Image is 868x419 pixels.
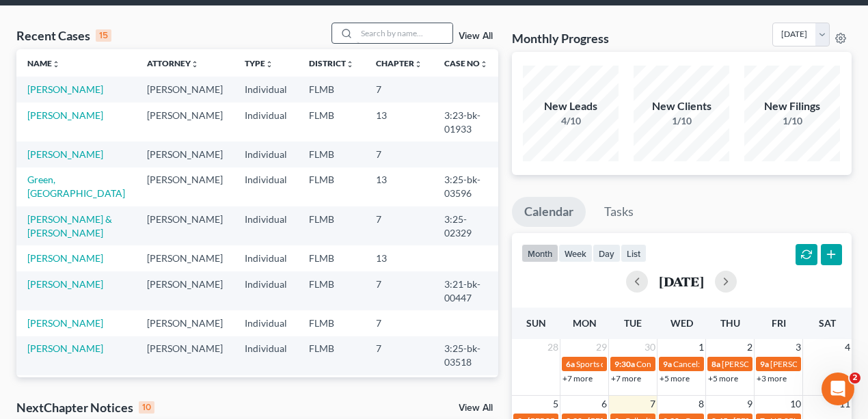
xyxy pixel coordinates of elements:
i: unfold_more [191,60,199,68]
td: 7 [365,310,433,336]
td: 13 [365,103,433,141]
span: Thu [720,317,740,329]
td: FLMB [298,310,365,336]
span: Sports dress down day [576,359,656,369]
td: [PERSON_NAME] [136,206,234,245]
button: list [621,244,647,262]
span: Sat [819,317,836,329]
td: Individual [234,77,298,102]
td: Individual [234,206,298,245]
div: 1/10 [634,114,729,128]
td: 13 [365,245,433,271]
a: [PERSON_NAME] [27,252,103,264]
td: Individual [234,245,298,271]
span: Sun [526,317,546,329]
a: Attorneyunfold_more [147,58,199,68]
td: Individual [234,141,298,167]
td: 7 [365,77,433,102]
td: FLMB [298,103,365,141]
span: 4 [843,339,852,355]
td: FLMB [298,206,365,245]
td: 7 [365,271,433,310]
a: Nameunfold_more [27,58,60,68]
h3: Monthly Progress [512,30,609,46]
span: 29 [595,339,608,355]
span: 9a [663,359,672,369]
span: 2 [850,373,860,383]
td: [PERSON_NAME] [136,336,234,375]
button: month [521,244,558,262]
div: 1/10 [744,114,840,128]
td: 7 [365,336,433,375]
td: 3:25-02329 [433,206,499,245]
a: Districtunfold_more [309,58,354,68]
td: Individual [234,271,298,310]
span: 9:30a [614,359,635,369]
span: 30 [643,339,657,355]
input: Search by name... [357,23,452,43]
div: 10 [139,401,154,414]
td: [PERSON_NAME] [136,375,234,414]
i: unfold_more [414,60,422,68]
span: 1 [697,339,705,355]
td: [PERSON_NAME] [136,103,234,141]
td: 3:25-bk-00833 [433,375,499,414]
a: [PERSON_NAME] [27,148,103,160]
td: 3:21-bk-00447 [433,271,499,310]
td: Individual [234,336,298,375]
a: [PERSON_NAME] [27,317,103,329]
button: week [558,244,593,262]
a: +7 more [611,373,641,383]
div: 4/10 [523,114,619,128]
a: View All [459,403,493,413]
td: [PERSON_NAME] [136,245,234,271]
td: [PERSON_NAME] [136,77,234,102]
a: [PERSON_NAME] [27,83,103,95]
span: [PERSON_NAME] [PHONE_NUMBER] [722,359,860,369]
h2: [DATE] [659,274,704,288]
a: Calendar [512,197,586,227]
span: 3 [794,339,802,355]
td: 3:25-bk-03596 [433,167,499,206]
td: FLMB [298,77,365,102]
div: 15 [96,29,111,42]
div: NextChapter Notices [16,399,154,416]
a: View All [459,31,493,41]
span: 6 [600,396,608,412]
a: +7 more [562,373,593,383]
iframe: Intercom live chat [822,373,854,405]
a: [PERSON_NAME] & [PERSON_NAME] [27,213,112,239]
span: Fri [772,317,786,329]
i: unfold_more [346,60,354,68]
td: [PERSON_NAME] [136,310,234,336]
div: Recent Cases [16,27,111,44]
span: 2 [746,339,754,355]
td: FLMB [298,336,365,375]
td: 3:25-bk-03518 [433,336,499,375]
span: Wed [670,317,693,329]
span: Cancel: DC Dental Appt [PERSON_NAME] [673,359,823,369]
a: Tasks [592,197,646,227]
td: [PERSON_NAME] [136,167,234,206]
i: unfold_more [265,60,273,68]
a: Typeunfold_more [245,58,273,68]
span: Mon [573,317,597,329]
a: [PERSON_NAME] [27,342,103,354]
td: [PERSON_NAME] [136,141,234,167]
td: FLMB [298,141,365,167]
td: Individual [234,375,298,414]
a: +5 more [708,373,738,383]
td: 7 [365,375,433,414]
td: 7 [365,206,433,245]
a: Chapterunfold_more [376,58,422,68]
a: [PERSON_NAME] [27,278,103,290]
span: 9a [760,359,769,369]
a: Case Nounfold_more [444,58,488,68]
div: New Clients [634,98,729,114]
td: 7 [365,141,433,167]
td: FLMB [298,245,365,271]
div: New Leads [523,98,619,114]
td: Individual [234,310,298,336]
td: FLMB [298,271,365,310]
div: New Filings [744,98,840,114]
